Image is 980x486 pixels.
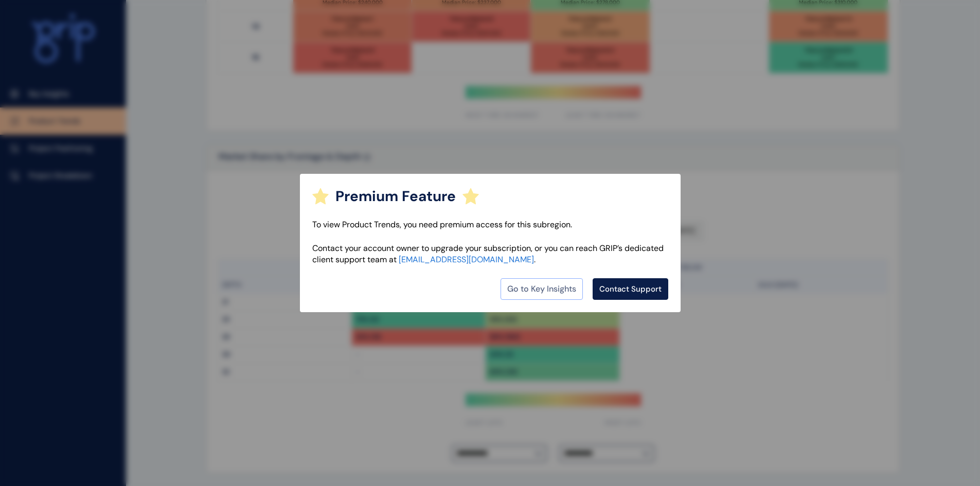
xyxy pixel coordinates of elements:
[593,278,668,300] a: Contact Support
[399,254,534,265] a: [EMAIL_ADDRESS][DOMAIN_NAME]
[501,278,583,300] a: Go to Key Insights
[593,278,668,300] button: Contact Support
[312,243,668,266] p: Contact your account owner to upgrade your subscription, or you can reach GRIP’s dedicated client...
[312,219,668,230] p: To view Product Trends, you need premium access for this subregion.
[335,186,456,206] h3: Premium Feature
